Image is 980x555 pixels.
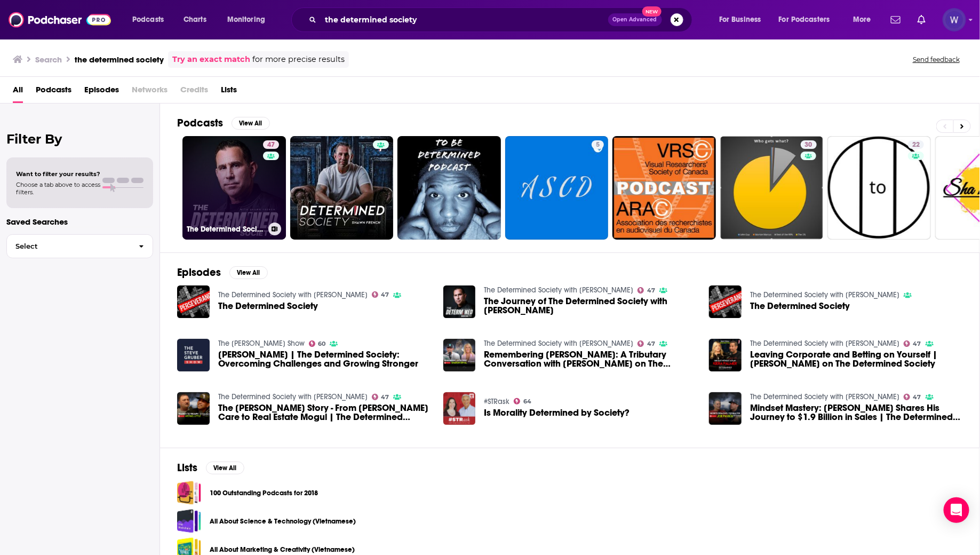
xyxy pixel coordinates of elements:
a: 47 [904,340,921,347]
a: All About Science & Technology (Vietnamese) [177,509,201,533]
h2: Lists [177,461,197,474]
span: Monitoring [227,12,265,27]
span: For Podcasters [779,12,830,27]
button: View All [206,462,244,474]
span: 5 [596,140,600,150]
a: Charts [177,11,213,28]
a: 64 [514,398,531,405]
span: For Business [719,12,761,27]
a: 47 [372,394,389,400]
a: 47The Determined Society with [PERSON_NAME] [182,136,286,240]
a: The Determined Society with Shawn French [218,290,368,299]
img: Mindset Mastery: Joe Pavich Jr. Shares His Journey to $1.9 Billion in Sales | The Determined Society [709,392,742,425]
a: 30 [720,136,824,240]
img: The Determined Society [709,286,742,318]
a: EpisodesView All [177,266,268,279]
span: Logged in as realitymarble [943,8,966,31]
span: Open Advanced [613,17,657,22]
a: 47 [638,340,655,347]
img: The Michael Little Story - From Foster Care to Real Estate Mogul | The Determined Society [177,392,210,425]
span: All [13,81,23,103]
a: Mindset Mastery: Joe Pavich Jr. Shares His Journey to $1.9 Billion in Sales | The Determined Society [750,403,962,422]
a: The Determined Society with Shawn French [484,286,633,295]
div: Open Intercom Messenger [944,497,969,523]
span: 47 [913,342,921,346]
span: New [642,6,662,17]
a: 47 [638,287,655,294]
a: Leaving Corporate and Betting on Yourself | Kiera Palmer on The Determined Society [750,350,962,368]
span: Mindset Mastery: [PERSON_NAME] Shares His Journey to $1.9 Billion in Sales | The Determined Society [750,403,962,422]
h3: The Determined Society with [PERSON_NAME] [187,225,264,234]
p: Saved Searches [6,217,153,227]
span: 47 [381,292,389,297]
button: Show profile menu [943,8,966,31]
a: The Determined Society [750,302,850,311]
div: Search podcasts, credits, & more... [301,7,703,32]
input: Search podcasts, credits, & more... [321,11,608,28]
span: Remembering [PERSON_NAME]: A Tributary Conversation with [PERSON_NAME] on The Determined Society [484,350,696,368]
a: Remembering Jaxon Tippet: A Tributary Conversation with Sharon Orval on The Determined Society [484,350,696,368]
a: Show notifications dropdown [913,11,930,29]
a: The Determined Society with Shawn French [218,392,368,401]
img: Remembering Jaxon Tippet: A Tributary Conversation with Sharon Orval on The Determined Society [443,339,476,371]
span: Select [7,243,130,250]
a: Lists [221,81,237,103]
a: The Michael Little Story - From Foster Care to Real Estate Mogul | The Determined Society [218,403,431,422]
a: Episodes [84,81,119,103]
a: All About Science & Technology (Vietnamese) [210,516,356,527]
button: View All [229,266,268,279]
a: 47 [263,140,279,149]
span: 30 [805,140,812,150]
a: The Steve Gruber Show [218,339,305,348]
a: The Determined Society with Shawn French [484,339,633,348]
a: 30 [801,140,817,149]
img: Is Morality Determined by Society? [443,392,476,425]
a: The Determined Society with Shawn French [750,339,899,348]
span: Networks [132,81,168,103]
a: 47 [904,394,921,400]
a: The Journey of The Determined Society with Shawn French [484,297,696,315]
a: The Determined Society [218,302,318,311]
a: Show notifications dropdown [887,11,905,29]
a: 100 Outstanding Podcasts for 2018 [177,481,201,505]
a: 22 [908,140,924,149]
a: The Determined Society with Shawn French [750,290,899,299]
a: 22 [827,136,931,240]
button: Open AdvancedNew [608,13,662,26]
a: 47 [372,291,389,298]
button: open menu [712,11,775,28]
span: Choose a tab above to access filters. [16,181,100,196]
img: User Profile [943,8,966,31]
a: The Determined Society with Shawn French [750,392,899,401]
img: Leaving Corporate and Betting on Yourself | Kiera Palmer on The Determined Society [709,339,742,371]
span: Want to filter your results? [16,170,100,178]
button: Select [6,234,153,258]
span: Leaving Corporate and Betting on Yourself | [PERSON_NAME] on The Determined Society [750,350,962,368]
span: 47 [647,288,655,293]
span: The Journey of The Determined Society with [PERSON_NAME] [484,297,696,315]
a: 5 [592,140,604,149]
img: The Journey of The Determined Society with Shawn French [443,286,476,318]
span: 47 [267,140,275,150]
h3: Search [35,54,62,65]
a: 60 [309,340,326,347]
img: The Determined Society [177,286,210,318]
a: 100 Outstanding Podcasts for 2018 [210,487,318,499]
span: for more precise results [252,53,345,66]
span: [PERSON_NAME] | The Determined Society: Overcoming Challenges and Growing Stronger [218,350,431,368]
span: 60 [318,342,325,346]
img: Podchaser - Follow, Share and Rate Podcasts [9,10,111,30]
a: Is Morality Determined by Society? [484,408,630,417]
